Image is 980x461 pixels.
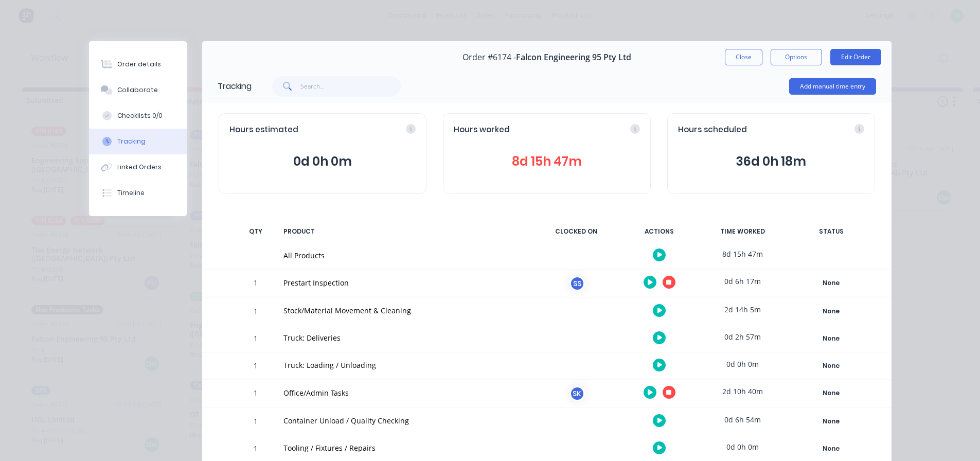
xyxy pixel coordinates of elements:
[538,221,615,242] div: CLOCKED ON
[117,85,158,95] div: Collaborate
[794,386,869,400] button: None
[283,442,525,453] div: Tooling / Fixtures / Repairs
[794,359,868,373] div: None
[240,381,271,407] div: 1
[704,270,781,293] div: 0d 6h 17m
[117,111,163,120] div: Checklists 0/0
[794,304,869,318] button: None
[283,360,525,370] div: Truck: Loading / Unloading
[229,124,298,136] span: Hours estimated
[283,277,525,288] div: Prestart Inspection
[794,332,868,345] div: None
[704,408,781,431] div: 0d 6h 54m
[704,325,781,348] div: 0d 2h 57m
[794,276,869,290] button: None
[569,276,585,291] div: SS
[771,49,822,65] button: Options
[830,49,881,65] button: Edit Order
[89,129,187,154] button: Tracking
[283,415,525,426] div: Container Unload / Quality Checking
[794,331,869,346] button: None
[704,435,781,458] div: 0d 0h 0m
[89,180,187,206] button: Timeline
[704,242,781,265] div: 8d 15h 47m
[794,442,868,455] div: None
[462,52,516,62] span: Order #6174 -
[788,221,875,242] div: STATUS
[704,298,781,321] div: 2d 14h 5m
[516,52,631,62] span: Falcon Engineering 95 Pty Ltd
[569,386,585,401] div: SK
[621,221,698,242] div: ACTIONS
[240,271,271,297] div: 1
[283,387,525,398] div: Office/Admin Tasks
[240,410,271,435] div: 1
[240,221,271,242] div: QTY
[283,332,525,343] div: Truck: Deliveries
[725,49,762,65] button: Close
[117,137,146,146] div: Tracking
[794,386,868,400] div: None
[454,152,640,171] span: 8d 15h 47m
[117,188,145,198] div: Timeline
[240,354,271,379] div: 1
[117,60,161,69] div: Order details
[89,77,187,103] button: Collaborate
[117,163,162,172] div: Linked Orders
[229,152,416,171] span: 0d 0h 0m
[277,221,531,242] div: PRODUCT
[794,415,868,428] div: None
[794,359,869,373] button: None
[283,305,525,316] div: Stock/Material Movement & Cleaning
[240,299,271,325] div: 1
[89,51,187,77] button: Order details
[794,276,868,290] div: None
[454,124,510,136] span: Hours worked
[794,414,869,429] button: None
[704,352,781,376] div: 0d 0h 0m
[678,124,747,136] span: Hours scheduled
[704,221,781,242] div: TIME WORKED
[240,327,271,352] div: 1
[218,80,252,93] div: Tracking
[678,152,864,171] span: 36d 0h 18m
[283,250,525,261] div: All Products
[89,103,187,129] button: Checklists 0/0
[704,380,781,403] div: 2d 10h 40m
[794,305,868,318] div: None
[789,78,876,95] button: Add manual time entry
[794,441,869,456] button: None
[300,76,401,97] input: Search...
[89,154,187,180] button: Linked Orders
